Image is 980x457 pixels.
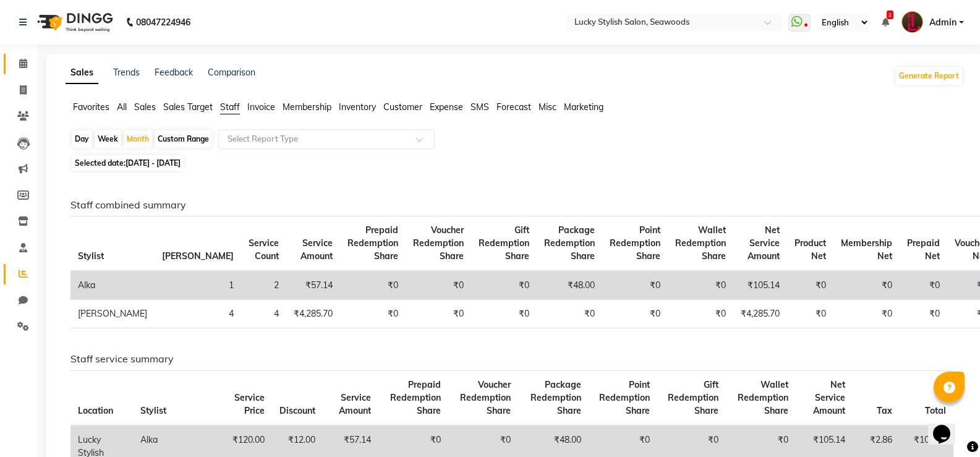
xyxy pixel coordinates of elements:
span: 2 [887,11,893,19]
span: Package Redemption Share [530,379,581,416]
td: 1 [155,271,241,300]
span: Service Amount [300,237,333,262]
td: ₹0 [406,300,471,328]
td: 4 [155,300,241,328]
td: ₹0 [787,300,833,328]
span: Inventory [339,101,376,113]
span: Service Amount [339,392,371,416]
span: Location [78,405,113,416]
span: Sales Target [163,101,213,113]
a: Sales [66,62,98,84]
span: Tax [877,405,892,416]
td: ₹0 [668,300,733,328]
td: ₹4,285.70 [733,300,787,328]
span: Forecast [496,101,531,113]
td: ₹0 [602,300,668,328]
a: Comparison [208,67,255,78]
td: ₹57.14 [286,271,340,300]
span: Voucher Redemption Share [413,224,464,262]
a: Trends [113,67,140,78]
span: Point Redemption Share [610,224,660,262]
td: ₹48.00 [537,271,602,300]
b: 08047224946 [136,5,190,40]
td: ₹0 [900,271,947,300]
td: ₹0 [900,300,947,328]
td: ₹0 [471,271,537,300]
a: Feedback [155,67,193,78]
h6: Staff combined summary [70,199,953,211]
td: ₹105.14 [733,271,787,300]
div: Month [124,130,152,148]
img: Admin [901,11,923,33]
div: Day [72,130,92,148]
td: 4 [241,300,286,328]
span: All [117,101,127,113]
span: Stylist [140,405,166,416]
span: Marketing [564,101,603,113]
td: ₹0 [602,271,668,300]
td: ₹0 [833,300,900,328]
span: Net Service Amount [813,379,845,416]
span: Staff [220,101,240,113]
span: [DATE] - [DATE] [126,158,181,168]
span: Selected date: [72,155,184,171]
span: Prepaid Redemption Share [347,224,398,262]
span: Sales [134,101,156,113]
img: logo [32,5,116,40]
span: Prepaid Net [907,237,940,262]
td: ₹0 [340,300,406,328]
td: 2 [241,271,286,300]
span: Expense [430,101,463,113]
td: ₹0 [406,271,471,300]
span: Favorites [73,101,109,113]
span: Package Redemption Share [544,224,595,262]
span: Discount [279,405,315,416]
td: [PERSON_NAME] [70,300,155,328]
td: ₹0 [537,300,602,328]
iframe: chat widget [928,408,968,445]
span: Point Redemption Share [599,379,650,416]
span: Invoice [247,101,275,113]
span: Net Service Amount [748,224,780,262]
td: ₹4,285.70 [286,300,340,328]
td: ₹0 [668,271,733,300]
span: Total [925,405,946,416]
h6: Staff service summary [70,353,953,365]
span: Service Price [234,392,265,416]
span: SMS [471,101,489,113]
td: ₹0 [471,300,537,328]
span: Membership Net [841,237,892,262]
span: Admin [929,16,957,29]
span: Service Count [249,237,279,262]
span: Voucher Redemption Share [460,379,511,416]
span: Misc [539,101,556,113]
td: ₹0 [340,271,406,300]
span: Gift Redemption Share [668,379,718,416]
span: [PERSON_NAME] [162,250,234,262]
span: Wallet Redemption Share [675,224,726,262]
span: Stylist [78,250,104,262]
span: Product Net [795,237,826,262]
td: ₹0 [833,271,900,300]
span: Prepaid Redemption Share [390,379,441,416]
td: Alka [70,271,155,300]
span: Customer [383,101,422,113]
div: Week [95,130,121,148]
button: Generate Report [896,67,962,85]
span: Gift Redemption Share [479,224,529,262]
td: ₹0 [787,271,833,300]
span: Wallet Redemption Share [738,379,788,416]
span: Membership [283,101,331,113]
a: 2 [882,17,889,28]
div: Custom Range [155,130,212,148]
